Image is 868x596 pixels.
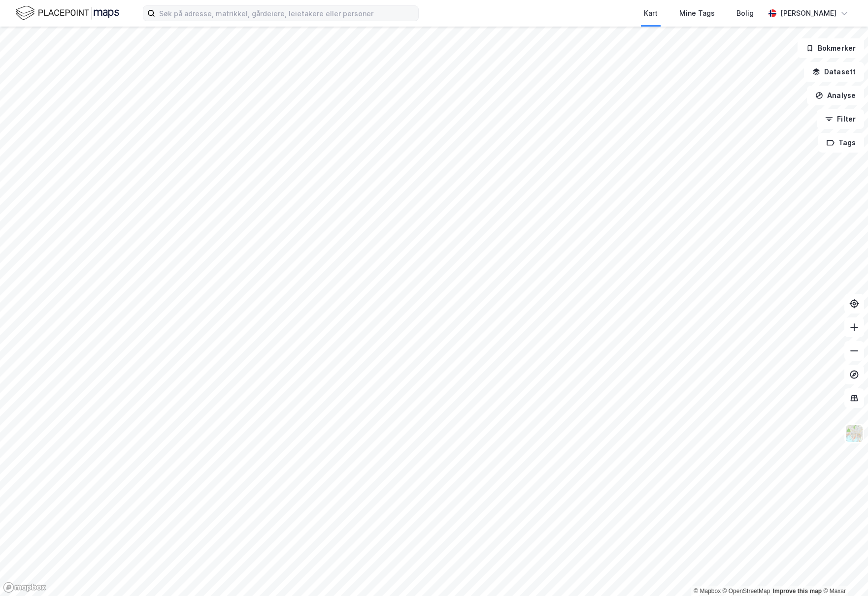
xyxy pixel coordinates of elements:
[780,7,836,19] div: [PERSON_NAME]
[16,4,119,22] img: logo.f888ab2527a4732fd821a326f86c7f29.svg
[736,7,754,19] div: Bolig
[679,7,715,19] div: Mine Tags
[819,549,868,596] iframe: Chat Widget
[644,7,658,19] div: Kart
[155,6,418,21] input: Søk på adresse, matrikkel, gårdeiere, leietakere eller personer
